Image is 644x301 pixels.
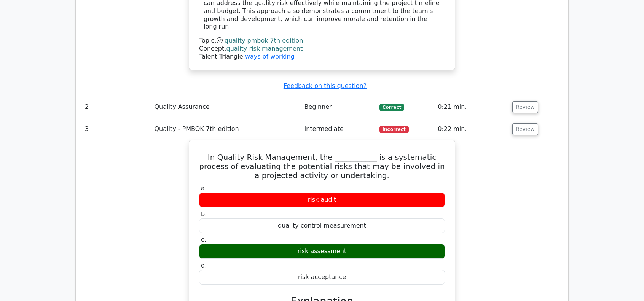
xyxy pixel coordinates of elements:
[201,185,207,192] span: a.
[151,118,301,140] td: Quality - PMBOK 7th edition
[199,244,445,259] div: risk assessment
[245,53,295,60] a: ways of working
[512,123,538,135] button: Review
[201,236,206,243] span: c.
[82,118,151,140] td: 3
[199,218,445,233] div: quality control measurement
[512,101,538,113] button: Review
[198,153,446,180] h5: In Quality Risk Management, the ___________ is a systematic process of evaluating the potential r...
[199,270,445,285] div: risk acceptance
[199,37,445,45] div: Topic:
[225,37,303,44] a: quality pmbok 7th edition
[284,82,367,89] a: Feedback on this question?
[226,45,303,52] a: quality risk management
[82,96,151,118] td: 2
[199,45,445,53] div: Concept:
[301,118,376,140] td: Intermediate
[379,104,404,111] span: Correct
[201,210,207,218] span: b.
[301,96,376,118] td: Beginner
[435,118,509,140] td: 0:22 min.
[201,262,207,269] span: d.
[435,96,509,118] td: 0:21 min.
[199,193,445,207] div: risk audit
[151,96,301,118] td: Quality Assurance
[199,37,445,61] div: Talent Triangle:
[379,126,409,133] span: Incorrect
